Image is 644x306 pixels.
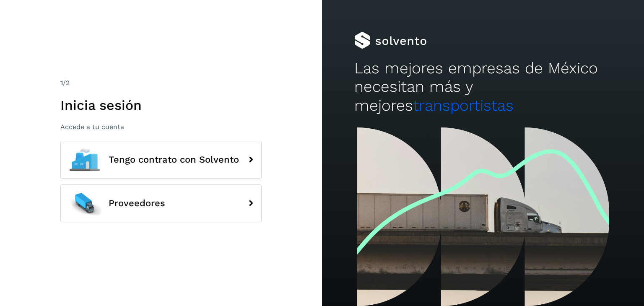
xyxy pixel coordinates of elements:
button: Proveedores [60,184,262,222]
span: 1 [60,79,63,87]
button: Tengo contrato con Solvento [60,141,262,179]
div: /2 [60,78,262,88]
span: Proveedores [109,198,165,208]
span: Tengo contrato con Solvento [109,155,239,165]
h1: Inicia sesión [60,97,262,113]
h2: Las mejores empresas de México necesitan más y mejores [354,59,612,115]
p: Accede a tu cuenta [60,123,262,131]
span: transportistas [413,96,514,114]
